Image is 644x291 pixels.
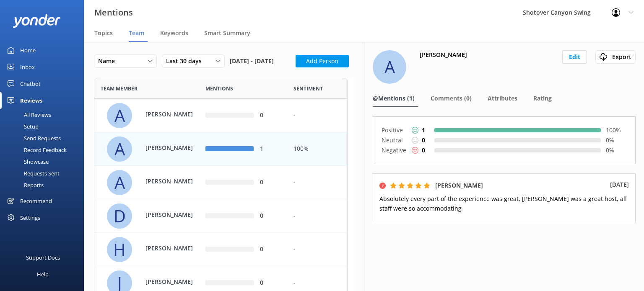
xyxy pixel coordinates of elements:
[26,249,60,266] div: Support Docs
[597,52,634,62] div: Export
[610,180,629,189] p: [DATE]
[20,193,52,209] div: Recommend
[5,121,39,132] div: Setup
[382,125,407,135] p: Positive
[260,178,281,187] div: 0
[260,211,281,221] div: 0
[20,75,41,92] div: Chatbot
[94,99,348,132] div: row
[293,144,341,154] div: 100%
[37,266,49,283] div: Help
[373,50,406,84] div: A
[5,156,49,167] div: Showcase
[94,6,133,19] h3: Mentions
[5,167,60,179] div: Requests Sent
[145,110,200,119] p: [PERSON_NAME]
[5,179,44,191] div: Reports
[98,57,120,66] span: Name
[5,167,84,179] a: Requests Sent
[431,94,472,103] span: Comments (0)
[488,94,517,103] span: Attributes
[422,136,425,145] p: 0
[296,55,349,67] button: Add Person
[5,109,84,121] a: All Reviews
[293,178,341,187] div: -
[420,50,467,59] h4: [PERSON_NAME]
[533,94,552,103] span: Rating
[5,179,84,191] a: Reports
[562,50,587,64] button: Edit
[5,132,84,144] a: Send Requests
[293,111,341,120] div: -
[5,132,61,144] div: Send Requests
[94,29,113,37] span: Topics
[94,233,348,266] div: row
[107,136,132,162] div: A
[145,244,200,253] p: [PERSON_NAME]
[382,145,407,155] p: Negative
[435,181,483,190] h5: [PERSON_NAME]
[145,277,200,286] p: [PERSON_NAME]
[20,209,40,226] div: Settings
[260,278,281,288] div: 0
[145,177,200,186] p: [PERSON_NAME]
[293,245,341,254] div: -
[379,195,627,212] span: Absolutely every part of the experience was great, [PERSON_NAME] was a great host, all staff were...
[5,109,51,121] div: All Reviews
[107,203,132,229] div: D
[20,42,36,59] div: Home
[293,85,323,93] span: Sentiment
[260,111,281,120] div: 0
[422,126,425,135] p: 1
[204,29,250,37] span: Smart Summary
[129,29,144,37] span: Team
[107,103,132,128] div: A
[5,144,84,156] a: Record Feedback
[166,57,207,66] span: Last 30 days
[5,144,67,156] div: Record Feedback
[145,143,200,152] p: [PERSON_NAME]
[94,199,348,233] div: row
[145,210,200,219] p: [PERSON_NAME]
[422,146,425,155] p: 0
[94,132,348,166] div: row
[101,85,138,93] span: Team member
[94,166,348,199] div: row
[293,211,341,221] div: -
[205,85,233,93] span: Mentions
[260,245,281,254] div: 0
[5,121,84,132] a: Setup
[230,54,274,68] span: [DATE] - [DATE]
[606,126,627,135] p: 100 %
[13,14,61,28] img: yonder-white-logo.png
[160,29,188,37] span: Keywords
[107,170,132,195] div: A
[260,144,281,154] div: 1
[606,136,627,145] p: 0 %
[382,135,407,145] p: Neutral
[107,237,132,262] div: H
[20,59,35,75] div: Inbox
[373,94,415,103] span: @Mentions (1)
[20,92,42,109] div: Reviews
[606,146,627,155] p: 0 %
[5,156,84,167] a: Showcase
[293,278,341,288] div: -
